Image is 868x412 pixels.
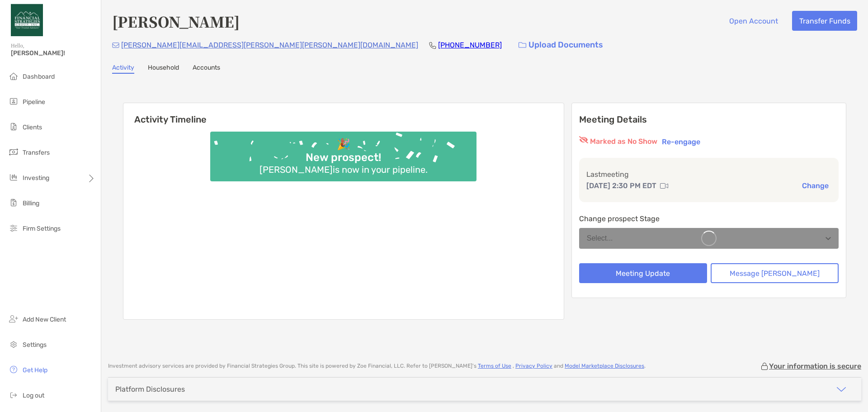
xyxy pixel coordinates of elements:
button: Change [799,181,831,190]
p: Investment advisory services are provided by Financial Strategies Group . This site is powered by... [108,363,646,369]
img: button icon [519,42,526,48]
img: firm-settings icon [8,223,19,233]
p: [DATE] 2:30 PM EDT [586,180,656,191]
img: Email Icon [112,43,119,48]
div: Platform Disclosures [115,385,185,393]
span: Investing [23,174,49,182]
button: Re-engage [659,136,703,147]
img: billing icon [8,197,19,208]
img: communication type [660,182,668,189]
img: investing icon [8,172,19,183]
span: Add New Client [23,316,66,323]
img: logout icon [8,389,19,400]
img: settings icon [8,339,19,350]
img: red eyr [579,136,588,143]
a: Activity [112,64,134,74]
div: [PERSON_NAME] is now in your pipeline. [256,164,431,175]
span: Billing [23,199,39,207]
p: Last meeting [586,169,831,180]
a: [PHONE_NUMBER] [438,41,502,49]
span: Firm Settings [23,225,61,232]
a: Household [148,64,179,74]
span: Get Help [23,366,47,374]
div: 🎉 [333,138,354,151]
a: Terms of Use [478,363,511,369]
button: Transfer Funds [792,11,857,31]
img: transfers icon [8,147,19,157]
p: Change prospect Stage [579,213,839,224]
p: [PERSON_NAME][EMAIL_ADDRESS][PERSON_NAME][PERSON_NAME][DOMAIN_NAME] [121,39,418,51]
a: Privacy Policy [515,363,552,369]
img: clients icon [8,121,19,132]
span: Log out [23,392,44,399]
span: Transfers [23,149,50,156]
img: pipeline icon [8,96,19,107]
span: Pipeline [23,98,45,106]
img: get-help icon [8,364,19,375]
button: Open Account [722,11,785,31]
img: icon arrow [836,384,847,395]
img: Zoe Logo [11,4,43,36]
div: New prospect! [302,151,385,164]
span: Clients [23,123,42,131]
p: Your information is secure [769,362,861,370]
a: Upload Documents [513,35,609,55]
img: Phone Icon [429,42,436,49]
h4: [PERSON_NAME] [112,11,240,32]
h6: Activity Timeline [123,103,564,125]
p: Meeting Details [579,114,839,125]
a: Model Marketplace Disclosures [565,363,644,369]
p: Marked as No Show [590,136,657,147]
img: dashboard icon [8,71,19,81]
button: Meeting Update [579,263,707,283]
a: Accounts [193,64,220,74]
span: [PERSON_NAME]! [11,49,95,57]
button: Message [PERSON_NAME] [711,263,839,283]
img: add_new_client icon [8,313,19,324]
span: Dashboard [23,73,55,81]
span: Settings [23,341,47,349]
